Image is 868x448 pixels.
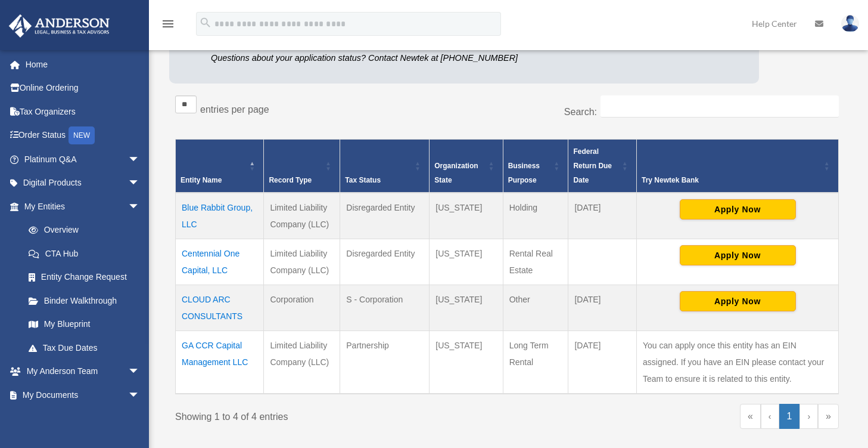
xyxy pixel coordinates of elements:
td: Corporation [264,285,340,331]
p: Questions about your application status? Contact Newtek at [PHONE_NUMBER] [211,51,575,66]
a: Entity Change Request [17,265,152,289]
span: Business Purpose [508,162,540,184]
a: My Anderson Teamarrow_drop_down [8,360,158,384]
span: Entity Name [181,176,222,184]
a: Online Ordering [8,76,158,100]
td: Blue Rabbit Group, LLC [176,193,264,239]
th: Business Purpose: Activate to sort [503,140,568,193]
td: Centennial One Capital, LLC [176,239,264,285]
button: Apply Now [680,245,796,265]
span: Record Type [269,176,312,184]
a: Digital Productsarrow_drop_down [8,171,158,195]
th: Entity Name: Activate to invert sorting [176,140,264,193]
span: arrow_drop_down [128,360,152,384]
span: arrow_drop_down [128,194,152,219]
button: Apply Now [680,199,796,220]
td: Limited Liability Company (LLC) [264,193,340,239]
td: [DATE] [568,285,637,331]
td: Disregarded Entity [340,239,430,285]
td: Disregarded Entity [340,193,430,239]
div: NEW [69,126,95,144]
button: Apply Now [680,291,796,311]
span: Tax Status [345,176,381,184]
td: Limited Liability Company (LLC) [264,239,340,285]
th: Tax Status: Activate to sort [340,140,430,193]
td: [US_STATE] [430,285,503,331]
td: GA CCR Capital Management LLC [176,331,264,394]
th: Record Type: Activate to sort [264,140,340,193]
div: Showing 1 to 4 of 4 entries [175,404,498,425]
span: arrow_drop_down [128,147,152,172]
i: menu [161,17,175,31]
a: Order StatusNEW [8,123,158,148]
td: CLOUD ARC CONSULTANTS [176,285,264,331]
span: arrow_drop_down [128,171,152,196]
td: [US_STATE] [430,239,503,285]
span: Federal Return Due Date [573,147,612,184]
td: [US_STATE] [430,331,503,394]
div: Try Newtek Bank [642,173,820,187]
td: Long Term Rental [503,331,568,394]
a: Platinum Q&Aarrow_drop_down [8,147,158,171]
label: Search: [564,107,597,117]
td: You can apply once this entity has an EIN assigned. If you have an EIN please contact your Team t... [637,331,839,394]
td: Rental Real Estate [503,239,568,285]
a: CTA Hub [17,242,152,265]
a: Home [8,52,158,76]
a: My Documentsarrow_drop_down [8,383,158,407]
span: arrow_drop_down [128,383,152,407]
td: Partnership [340,331,430,394]
a: First [740,404,761,429]
a: My Blueprint [17,313,152,336]
td: [DATE] [568,193,637,239]
a: Online Learningarrow_drop_down [8,407,158,431]
td: Other [503,285,568,331]
td: [DATE] [568,331,637,394]
img: Anderson Advisors Platinum Portal [5,14,113,38]
td: Holding [503,193,568,239]
th: Try Newtek Bank : Activate to sort [637,140,839,193]
img: User Pic [841,15,859,32]
label: entries per page [200,104,269,115]
td: Limited Liability Company (LLC) [264,331,340,394]
a: Overview [17,218,146,242]
td: S - Corporation [340,285,430,331]
a: Tax Organizers [8,100,158,123]
th: Federal Return Due Date: Activate to sort [568,140,637,193]
a: Binder Walkthrough [17,289,152,313]
a: Tax Due Dates [17,336,152,360]
td: [US_STATE] [430,193,503,239]
th: Organization State: Activate to sort [430,140,503,193]
a: menu [161,21,175,31]
i: search [199,16,212,29]
span: arrow_drop_down [128,407,152,431]
a: My Entitiesarrow_drop_down [8,194,152,218]
span: Organization State [434,162,478,184]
